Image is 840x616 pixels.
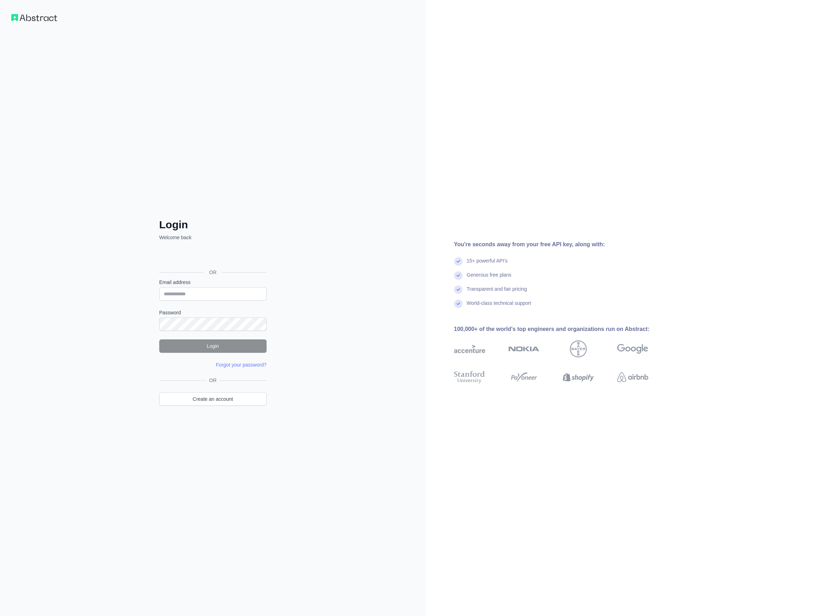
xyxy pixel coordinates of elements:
[467,271,512,285] div: Generous free plans
[454,257,463,266] img: check mark
[454,240,671,249] div: You're seconds away from your free API key, along with:
[203,269,222,276] span: OR
[454,369,485,385] img: stanford university
[159,279,267,286] label: Email address
[454,285,463,294] img: check mark
[508,369,540,385] img: payoneer
[467,300,531,314] div: World-class technical support
[454,300,463,308] img: check mark
[508,340,540,357] img: nokia
[467,257,508,271] div: 15+ powerful API's
[216,362,267,368] a: Forgot your password?
[454,340,485,357] img: accenture
[11,14,57,21] img: Workflow
[617,340,648,357] img: google
[159,218,267,231] h2: Login
[206,377,219,384] span: OR
[617,369,648,385] img: airbnb
[570,340,587,357] img: bayer
[159,234,267,241] p: Welcome back
[156,249,269,264] iframe: Sign in with Google Button
[159,392,267,406] a: Create an account
[159,309,267,316] label: Password
[563,369,594,385] img: shopify
[467,285,527,300] div: Transparent and fair pricing
[159,339,267,353] button: Login
[454,271,463,280] img: check mark
[454,325,671,333] div: 100,000+ of the world's top engineers and organizations run on Abstract:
